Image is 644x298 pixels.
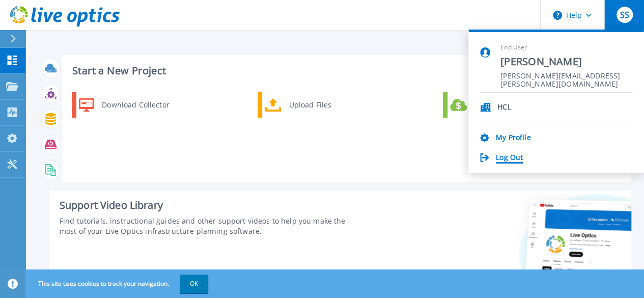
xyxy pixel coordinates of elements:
[620,11,629,19] span: SS
[284,95,359,115] div: Upload Files
[72,65,618,76] h3: Start a New Project
[60,216,362,236] div: Find tutorials, instructional guides and other support videos to help you make the most of your L...
[496,133,530,143] a: My Profile
[72,92,176,118] a: Download Collector
[500,43,632,52] span: End User
[28,275,208,293] span: This site uses cookies to track your navigation.
[500,55,632,69] span: [PERSON_NAME]
[500,72,632,82] span: [PERSON_NAME][EMAIL_ADDRESS][PERSON_NAME][DOMAIN_NAME]
[97,95,174,115] div: Download Collector
[258,92,362,118] a: Upload Files
[180,275,208,293] button: OK
[60,199,362,212] div: Support Video Library
[497,103,511,113] p: HCL
[496,153,523,163] a: Log Out
[443,92,547,118] a: Cloud Pricing Calculator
